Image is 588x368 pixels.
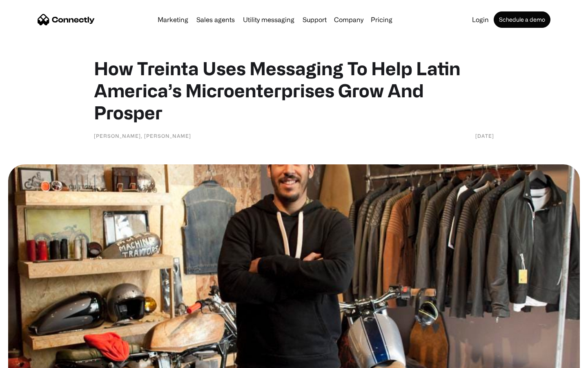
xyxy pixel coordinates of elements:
a: Sales agents [193,16,238,23]
div: [PERSON_NAME], [PERSON_NAME] [94,132,191,140]
a: Utility messaging [240,16,298,23]
a: Pricing [367,16,396,23]
a: Login [469,16,492,23]
ul: Language list [16,354,49,365]
a: Schedule a demo [494,11,550,28]
a: Support [299,16,330,23]
a: Marketing [154,16,192,23]
div: [DATE] [475,132,494,140]
div: Company [334,14,363,25]
h1: How Treinta Uses Messaging To Help Latin America’s Microenterprises Grow And Prosper [94,57,494,123]
aside: Language selected: English [8,354,49,365]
